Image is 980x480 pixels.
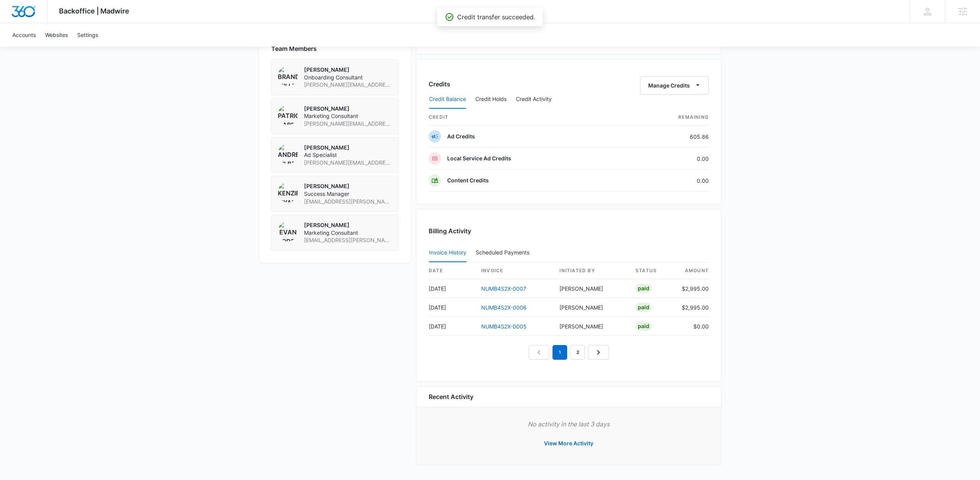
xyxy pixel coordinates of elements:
td: [PERSON_NAME] [553,298,629,317]
h3: Credits [429,79,450,89]
button: View More Activity [536,434,601,453]
img: Patrick Harral [278,105,298,125]
th: amount [676,263,709,279]
td: 0.00 [627,170,709,192]
p: [PERSON_NAME] [304,144,392,152]
div: Paid [635,322,652,331]
div: Paid [635,284,652,293]
a: Page 2 [570,345,585,360]
td: [PERSON_NAME] [553,279,629,298]
span: [PERSON_NAME][EMAIL_ADDRESS][PERSON_NAME][DOMAIN_NAME] [304,159,392,167]
p: [PERSON_NAME] [304,105,392,113]
td: [PERSON_NAME] [553,317,629,336]
p: No activity in the last 3 days [429,419,709,429]
span: [PERSON_NAME][EMAIL_ADDRESS][PERSON_NAME][DOMAIN_NAME] [304,120,392,128]
th: Remaining [627,109,709,126]
a: Accounts [8,23,41,47]
p: Local Service Ad Credits [447,155,511,162]
td: $2,995.00 [676,298,709,317]
button: Manage Credits [640,76,709,95]
a: Next Page [588,345,609,360]
th: date [429,263,475,279]
img: Andrew Gilbert [278,144,298,164]
button: Credit Balance [429,90,466,109]
td: 605.86 [627,126,709,148]
div: Paid [635,303,652,312]
td: [DATE] [429,279,475,298]
span: Onboarding Consultant [304,74,392,81]
img: Brandon Miller [278,66,298,86]
h6: Recent Activity [429,392,473,401]
button: Credit Activity [516,90,552,109]
span: [EMAIL_ADDRESS][PERSON_NAME][DOMAIN_NAME] [304,236,392,244]
img: Evan Rodriguez [278,221,298,241]
p: [PERSON_NAME] [304,182,392,190]
a: NUMB4S2X-0006 [481,304,527,311]
th: invoice [475,263,553,279]
span: Marketing Consultant [304,112,392,120]
a: Settings [73,23,103,47]
a: NUMB4S2X-0005 [481,323,527,330]
span: Backoffice | Madwire [59,7,129,15]
td: $0.00 [676,317,709,336]
p: Credit transfer succeeded. [457,12,535,22]
span: Ad Specialist [304,151,392,159]
span: [EMAIL_ADDRESS][PERSON_NAME][DOMAIN_NAME] [304,198,392,205]
div: Scheduled Payments [476,250,532,255]
p: [PERSON_NAME] [304,66,392,74]
th: credit [429,109,627,126]
td: 0.00 [627,148,709,170]
em: 1 [553,345,567,360]
td: $2,995.00 [676,279,709,298]
th: Initiated By [553,263,629,279]
p: Ad Credits [447,133,475,140]
td: [DATE] [429,317,475,336]
span: Success Manager [304,190,392,198]
p: Content Credits [447,177,489,184]
h3: Billing Activity [429,226,709,236]
th: status [629,263,676,279]
a: Websites [41,23,73,47]
span: Team Members [271,44,317,53]
td: [DATE] [429,298,475,317]
button: Credit Holds [475,90,507,109]
span: Marketing Consultant [304,229,392,237]
nav: Pagination [529,345,609,360]
button: Invoice History [429,244,466,262]
a: NUMB4S2X-0007 [481,285,526,292]
p: [PERSON_NAME] [304,221,392,229]
span: [PERSON_NAME][EMAIL_ADDRESS][PERSON_NAME][DOMAIN_NAME] [304,81,392,89]
img: Kenzie Ryan [278,182,298,202]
